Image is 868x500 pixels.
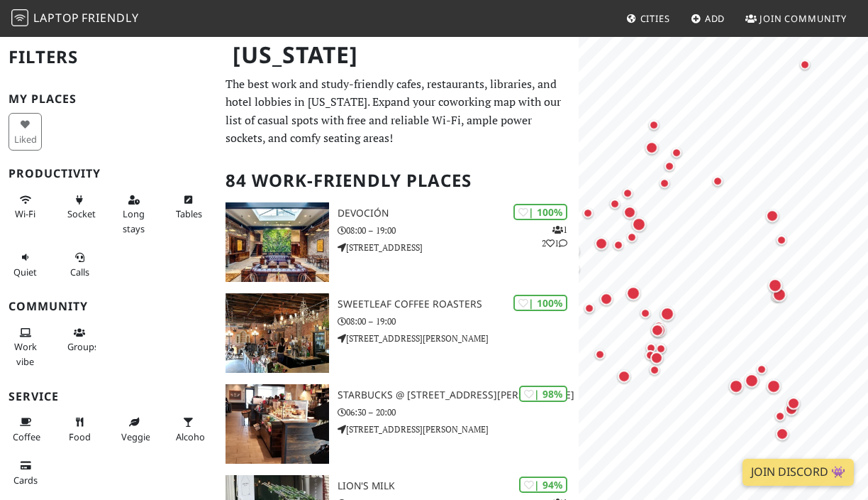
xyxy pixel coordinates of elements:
span: Video/audio calls [70,266,89,278]
a: Starbucks @ 815 Hutchinson Riv Pkwy | 98% Starbucks @ [STREET_ADDRESS][PERSON_NAME] 06:30 – 20:00... [217,384,579,464]
div: Map marker [764,376,784,396]
h2: Filters [9,36,208,79]
div: Map marker [591,346,608,363]
div: Map marker [768,288,785,305]
h3: Lion's Milk [338,480,579,492]
img: Devoción [226,202,329,282]
div: Map marker [647,349,666,367]
div: Map marker [621,203,639,222]
div: Map marker [619,185,636,202]
span: Group tables [67,340,99,353]
h3: My Places [9,92,208,106]
span: Laptop [33,10,79,26]
div: Map marker [668,144,685,161]
div: Map marker [657,304,677,324]
h3: Service [9,390,208,403]
span: People working [14,340,37,367]
div: Map marker [765,276,785,295]
div: Map marker [784,394,803,413]
div: Map marker [648,321,667,339]
p: 08:00 – 19:00 [338,224,579,237]
span: Food [69,430,91,443]
img: Starbucks @ 815 Hutchinson Riv Pkwy [226,384,329,464]
span: Long stays [123,207,145,234]
h2: 84 Work-Friendly Places [226,159,570,202]
button: Coffee [9,411,42,448]
div: | 100% [513,295,567,311]
img: Sweetleaf Coffee Roasters [226,293,329,373]
p: [STREET_ADDRESS] [338,241,579,254]
button: Wi-Fi [9,188,42,226]
h3: Productivity [9,167,208,180]
h3: Devoción [338,207,579,219]
a: Join Discord 👾 [742,459,854,486]
div: Map marker [642,347,659,364]
a: Join Community [740,6,852,31]
span: Stable Wi-Fi [15,207,35,220]
p: [STREET_ADDRESS][PERSON_NAME] [338,423,579,436]
span: Coffee [13,430,40,443]
div: Map marker [637,305,654,322]
button: Alcohol [172,411,205,448]
div: Map marker [763,207,781,225]
span: Cities [640,12,670,25]
div: Map marker [642,339,660,357]
div: Map marker [726,376,746,396]
div: Map marker [661,158,678,175]
div: Map marker [769,285,789,305]
div: Map marker [581,300,598,317]
div: Map marker [782,400,801,418]
p: 06:30 – 20:00 [338,406,579,419]
span: Veggie [121,430,150,443]
span: Quiet [13,266,37,278]
a: Cities [621,6,676,31]
div: Map marker [592,234,611,253]
div: Map marker [629,214,649,234]
div: Map marker [610,237,627,254]
div: Map marker [645,116,662,134]
p: The best work and study-friendly cafes, restaurants, libraries, and hotel lobbies in [US_STATE]. ... [226,75,570,148]
div: Map marker [742,371,762,391]
div: Map marker [796,56,813,73]
a: Devoción | 100% 121 Devoción 08:00 – 19:00 [STREET_ADDRESS] [217,202,579,282]
button: Veggie [117,411,150,448]
div: Map marker [649,320,669,340]
div: Map marker [772,408,789,425]
div: Map marker [623,283,643,303]
div: Map marker [597,290,616,308]
span: Alcohol [176,430,207,443]
div: Map marker [606,195,623,212]
a: LaptopFriendly LaptopFriendly [11,6,139,31]
span: Power sockets [67,207,100,220]
div: Map marker [646,362,663,379]
button: Calls [63,246,96,283]
button: Long stays [117,188,150,240]
span: Add [705,12,725,25]
div: Map marker [709,173,726,190]
button: Food [63,411,96,448]
div: Map marker [753,361,770,378]
span: Work-friendly tables [176,207,202,220]
span: Friendly [82,10,138,26]
span: Join Community [759,12,847,25]
a: Add [685,6,731,31]
p: 08:00 – 19:00 [338,315,579,328]
button: Sockets [63,188,96,226]
div: Map marker [773,425,791,443]
p: 1 2 1 [542,223,567,250]
a: Sweetleaf Coffee Roasters | 100% Sweetleaf Coffee Roasters 08:00 – 19:00 [STREET_ADDRESS][PERSON_... [217,293,579,373]
div: | 98% [519,386,567,402]
button: Tables [172,188,205,226]
button: Groups [63,321,96,359]
h1: [US_STATE] [221,36,576,75]
div: Map marker [656,175,673,192]
button: Quiet [9,246,42,283]
div: Map marker [623,229,640,246]
div: Map marker [642,138,661,157]
div: Map marker [615,367,633,386]
div: | 100% [513,204,567,220]
h3: Community [9,300,208,313]
p: [STREET_ADDRESS][PERSON_NAME] [338,332,579,345]
div: | 94% [519,477,567,493]
img: LaptopFriendly [11,9,28,26]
